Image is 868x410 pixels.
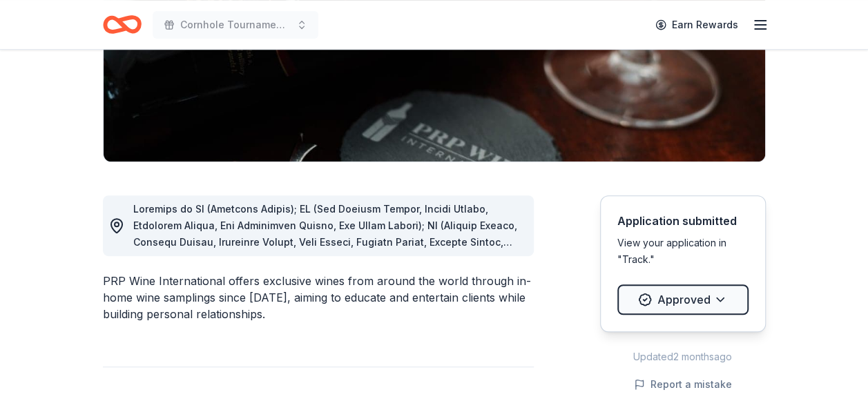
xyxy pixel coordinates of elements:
span: Cornhole Tournament/Silent Auction [180,17,291,33]
a: Home [103,8,142,41]
button: Approved [617,284,749,315]
div: PRP Wine International offers exclusive wines from around the world through in-home wine sampling... [103,273,534,322]
a: Earn Rewards [647,12,746,37]
button: Report a mistake [634,376,732,393]
button: Cornhole Tournament/Silent Auction [153,11,318,39]
span: Approved [657,291,711,309]
div: Updated 2 months ago [600,349,766,365]
div: View your application in "Track." [617,235,749,268]
div: Application submitted [617,213,749,229]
